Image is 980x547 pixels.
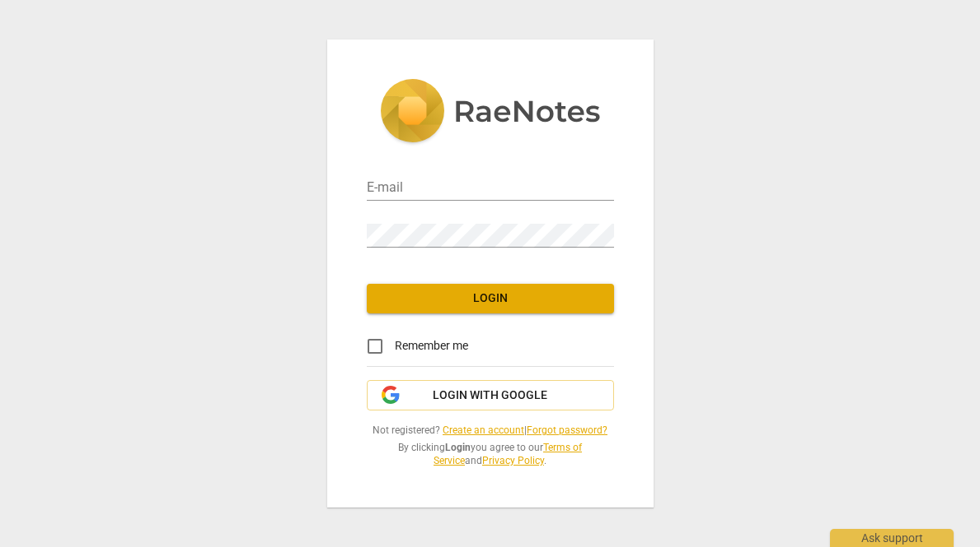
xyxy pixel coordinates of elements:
[433,387,547,404] span: Login with Google
[367,380,614,411] button: Login with Google
[395,337,468,355] span: Remember me
[830,529,954,547] div: Ask support
[367,284,614,313] button: Login
[380,290,601,307] span: Login
[527,424,607,436] a: Forgot password?
[445,442,471,453] b: Login
[367,424,614,438] span: Not registered? |
[443,424,524,436] a: Create an account
[367,441,614,468] span: By clicking you agree to our and .
[380,79,601,146] img: 5ac2273c67554f335776073100b6d88f.svg
[482,455,544,466] a: Privacy Policy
